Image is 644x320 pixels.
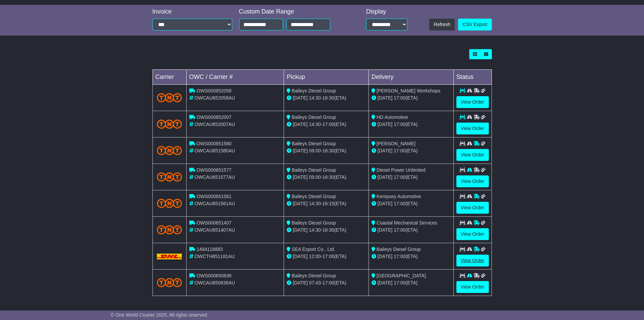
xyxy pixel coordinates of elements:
span: Baileys Diesel Group [292,114,336,120]
span: [DATE] [378,227,392,233]
span: 16:30 [323,174,334,180]
img: TNT_Domestic.png [157,278,182,287]
span: [DATE] [378,148,392,153]
span: © One World Courier 2025. All rights reserved. [111,312,209,318]
div: - (ETA) [287,121,366,128]
span: OWCAU650836AU [194,280,235,285]
div: (ETA) [372,121,451,128]
img: TNT_Domestic.png [157,172,182,182]
div: Invoice [152,8,232,16]
span: [DATE] [293,201,308,206]
td: Status [453,70,492,85]
span: 17:00 [394,122,406,127]
span: 16:30 [323,95,334,101]
span: 16:30 [323,227,334,233]
div: - (ETA) [287,279,366,286]
span: OWCAU652058AU [194,95,235,101]
span: OWS000650836 [196,273,232,278]
span: [PERSON_NAME] Workshops [377,88,440,93]
span: Baileys Diesel Group [377,247,421,252]
span: 17:00 [394,201,406,206]
span: [DATE] [293,122,308,127]
img: TNT_Domestic.png [157,199,182,208]
a: View Order [456,149,489,161]
div: (ETA) [372,279,451,286]
span: [GEOGRAPHIC_DATA] [377,273,426,278]
a: View Order [456,281,489,293]
img: TNT_Domestic.png [157,146,182,155]
div: - (ETA) [287,227,366,234]
span: 09:00 [309,148,321,153]
span: 14:30 [309,227,321,233]
a: View Order [456,228,489,240]
span: OWS000651577 [196,167,232,173]
span: OWCAU652007AU [194,122,235,127]
td: Pickup [284,70,369,85]
div: - (ETA) [287,94,366,102]
div: (ETA) [372,227,451,234]
img: DHL.png [157,254,182,259]
span: [DATE] [378,280,392,285]
span: [DATE] [378,95,392,101]
span: OWS000651561 [196,194,232,199]
span: OWCTH651181AU [194,254,235,259]
a: View Order [456,202,489,214]
span: 17:00 [394,95,406,101]
span: 17:00 [323,254,334,259]
span: OWCAU651561AU [194,201,235,206]
a: View Order [456,123,489,134]
span: 1494118883 [196,247,223,252]
a: CSV Export [458,19,492,30]
div: - (ETA) [287,174,366,181]
span: 17:00 [323,280,334,285]
div: - (ETA) [287,147,366,154]
span: 09:00 [309,174,321,180]
a: View Order [456,175,489,187]
span: [DATE] [293,227,308,233]
span: [DATE] [378,122,392,127]
div: (ETA) [372,147,451,154]
span: [DATE] [378,174,392,180]
div: - (ETA) [287,253,366,260]
span: [DATE] [293,280,308,285]
span: OWS000651407 [196,220,232,226]
span: Baileys Diesel Group [292,88,336,93]
span: OWS000651580 [196,141,232,146]
span: OWS000652007 [196,114,232,120]
a: View Order [456,255,489,266]
span: OWCAU651580AU [194,148,235,153]
span: [DATE] [378,254,392,259]
span: 14:30 [309,122,321,127]
span: Baileys Diesel Group [292,167,336,173]
td: Carrier [152,70,186,85]
span: HD Automotive [377,114,408,120]
span: 17:00 [323,122,334,127]
div: - (ETA) [287,200,366,207]
span: 07:43 [309,280,321,285]
img: TNT_Domestic.png [157,120,182,129]
div: Display [366,8,407,16]
span: [PERSON_NAME] [377,141,415,146]
span: 16:15 [323,201,334,206]
div: (ETA) [372,200,451,207]
div: (ETA) [372,94,451,102]
img: TNT_Domestic.png [157,93,182,102]
span: 14:30 [309,201,321,206]
span: [DATE] [293,254,308,259]
span: 16:30 [323,148,334,153]
span: [DATE] [293,174,308,180]
span: Diesel Power Unlimited [377,167,426,173]
span: 17:00 [394,280,406,285]
span: OWCAU651407AU [194,227,235,233]
span: [DATE] [378,201,392,206]
a: View Order [456,96,489,108]
span: [DATE] [293,148,308,153]
span: 12:00 [309,254,321,259]
span: 17:00 [394,254,406,259]
span: 17:00 [394,227,406,233]
span: OWCAU651577AU [194,174,235,180]
span: Kempsey Automotive [377,194,421,199]
span: Baileys Diesel Group [292,141,336,146]
div: (ETA) [372,174,451,181]
button: Refresh [429,19,455,30]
